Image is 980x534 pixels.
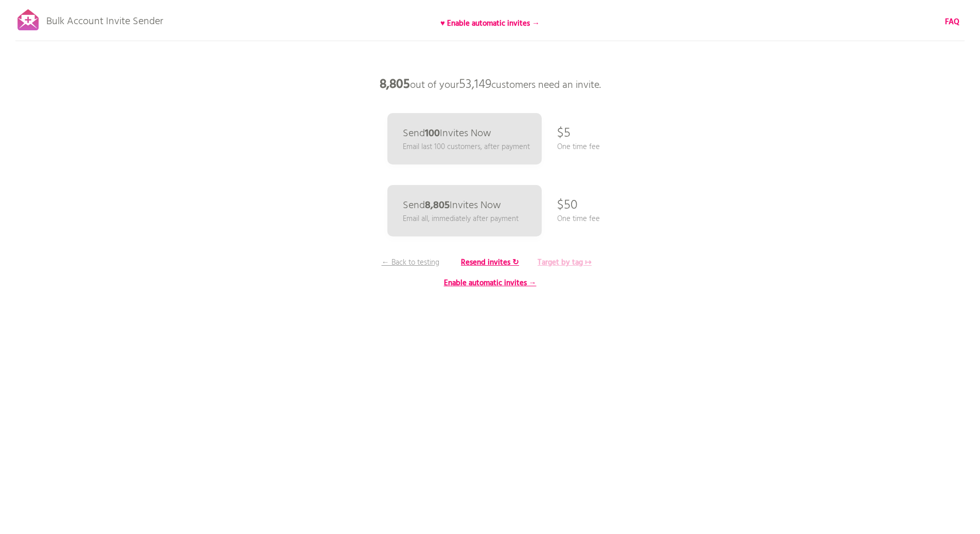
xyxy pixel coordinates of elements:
p: out of your customers need an invite. [336,69,645,100]
p: One time fee [557,213,600,225]
p: ← Back to testing [372,257,449,268]
p: $5 [557,118,571,149]
b: 100 [425,125,440,142]
p: One time fee [557,141,600,153]
p: Send Invites Now [403,200,501,211]
p: Send Invites Now [403,128,491,139]
p: Email last 100 customers, after payment [403,141,530,153]
b: 8,805 [425,197,450,214]
b: FAQ [945,16,959,28]
b: ♥ Enable automatic invites → [440,17,540,30]
a: FAQ [945,16,959,28]
p: Email all, immediately after payment [403,213,519,225]
b: 8,805 [380,75,410,95]
a: Send100Invites Now Email last 100 customers, after payment [387,113,542,164]
b: Resend invites ↻ [461,256,519,269]
p: $50 [557,190,578,221]
a: Send8,805Invites Now Email all, immediately after payment [387,185,542,236]
b: Target by tag ↦ [538,256,592,269]
b: Enable automatic invites → [444,277,537,289]
p: Bulk Account Invite Sender [46,6,163,32]
span: 53,149 [459,75,491,95]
